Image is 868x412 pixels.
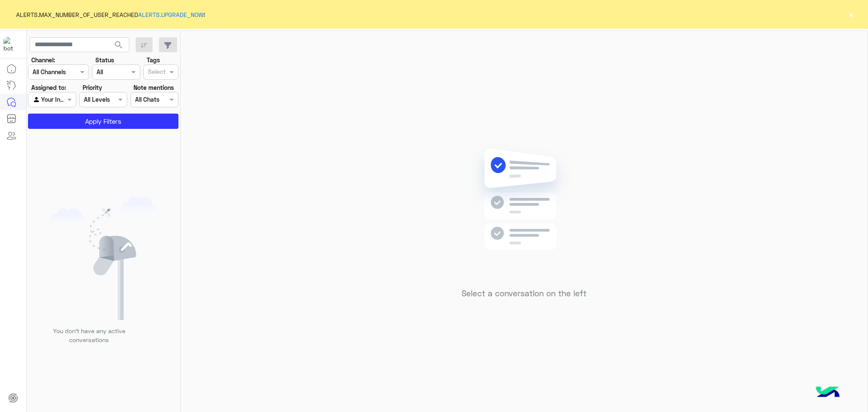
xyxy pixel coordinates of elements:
[138,11,203,18] a: ALERTS.UPGRADE_NOW
[31,56,55,64] label: Channel:
[95,56,114,64] label: Status
[108,37,129,56] button: search
[463,142,585,282] img: no messages
[28,114,178,129] button: Apply Filters
[3,37,19,52] img: 1403182699927242
[114,40,124,50] span: search
[16,10,205,19] span: ALERTS.MAX_NUMBER_OF_USER_REACHED !
[46,326,132,345] p: You don’t have any active conversations
[847,10,855,19] button: ×
[83,83,102,92] label: Priority
[462,289,587,298] h5: Select a conversation on the left
[31,83,66,92] label: Assigned to:
[134,83,174,92] label: Note mentions
[50,196,157,320] img: empty users
[147,56,160,64] label: Tags
[147,67,166,78] div: Select
[813,378,843,408] img: hulul-logo.png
